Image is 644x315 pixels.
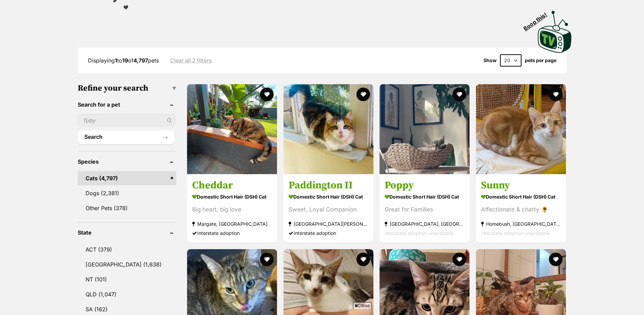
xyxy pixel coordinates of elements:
button: favourite [356,88,370,101]
div: Interstate adoption [192,228,272,238]
h3: Cheddar [192,179,272,192]
div: Great for Families [385,205,464,214]
h3: Sunny [481,179,561,192]
a: Poppy Domestic Short Hair (DSH) Cat Great for Families [GEOGRAPHIC_DATA], [GEOGRAPHIC_DATA] Inter... [380,174,470,243]
button: Search [78,130,175,144]
span: Interstate adoption unavailable [481,230,550,236]
a: Cats (4,797) [78,171,177,185]
strong: Domestic Short Hair (DSH) Cat [192,192,272,202]
div: Sweet, Loyal Companion [289,205,368,214]
strong: Domestic Short Hair (DSH) Cat [289,192,368,202]
strong: Domestic Short Hair (DSH) Cat [385,192,464,202]
h3: Refine your search [78,84,177,93]
a: Boop this! [538,5,572,54]
a: ACT (379) [78,242,177,257]
h3: Poppy [385,179,464,192]
a: [GEOGRAPHIC_DATA] (1,638) [78,257,177,272]
img: Sunny - Domestic Short Hair (DSH) Cat [476,84,566,174]
strong: 4,797 [133,57,148,64]
label: pets per page [525,58,556,63]
div: Big heart, big love [192,205,272,214]
a: NT (101) [78,272,177,286]
span: Interstate adoption unavailable [385,230,454,236]
button: favourite [453,253,466,266]
header: State [78,229,177,236]
button: favourite [549,253,563,266]
button: favourite [549,88,563,101]
span: Displaying to of pets [88,57,159,64]
a: QLD (1,047) [78,287,177,301]
strong: Margate, [GEOGRAPHIC_DATA] [192,219,272,228]
div: Affectionate & chatty 🌻 [481,205,561,214]
input: Toby [78,114,177,127]
img: Paddington II - Domestic Short Hair (DSH) Cat [283,84,373,174]
img: PetRescue TV logo [538,11,572,53]
a: Cheddar Domestic Short Hair (DSH) Cat Big heart, big love Margate, [GEOGRAPHIC_DATA] Interstate a... [187,174,277,243]
button: favourite [453,88,466,101]
strong: Homebush, [GEOGRAPHIC_DATA] [481,219,561,228]
strong: [GEOGRAPHIC_DATA], [GEOGRAPHIC_DATA] [385,219,464,228]
a: Other Pets (378) [78,201,177,215]
img: Poppy - Domestic Short Hair (DSH) Cat [380,84,470,174]
a: Clear all 2 filters [170,57,212,63]
a: Sunny Domestic Short Hair (DSH) Cat Affectionate & chatty 🌻 Homebush, [GEOGRAPHIC_DATA] Interstat... [476,174,566,243]
button: favourite [356,253,370,266]
div: Interstate adoption [289,228,368,238]
h3: Paddington II [289,179,368,192]
button: favourite [260,253,274,266]
strong: 1 [115,57,117,64]
header: Species [78,159,177,165]
strong: Domestic Short Hair (DSH) Cat [481,192,561,202]
span: Boop this! [522,7,553,32]
span: Close [353,302,371,309]
a: Dogs (2,381) [78,186,177,200]
strong: 19 [122,57,128,64]
strong: [GEOGRAPHIC_DATA][PERSON_NAME][GEOGRAPHIC_DATA] [289,219,368,228]
img: Cheddar - Domestic Short Hair (DSH) Cat [187,84,277,174]
header: Search for a pet [78,101,177,108]
span: Show [483,58,497,63]
a: Paddington II Domestic Short Hair (DSH) Cat Sweet, Loyal Companion [GEOGRAPHIC_DATA][PERSON_NAME]... [283,174,373,243]
button: favourite [260,88,274,101]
